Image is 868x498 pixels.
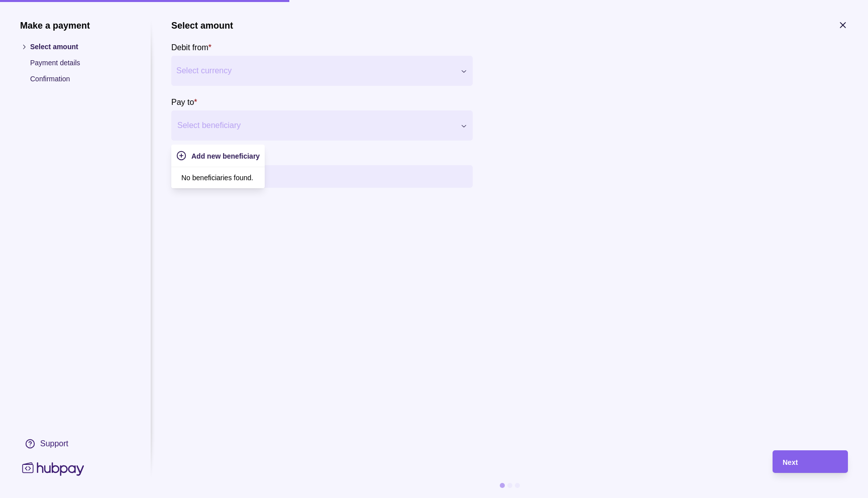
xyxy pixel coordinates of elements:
label: Debit from [171,41,211,53]
p: No beneficiaries found. [181,172,253,183]
p: Debit from [171,43,208,52]
button: Next [773,450,848,473]
h1: Select amount [171,20,233,31]
h1: Make a payment [20,20,131,31]
button: Add new beneficiary [176,150,260,162]
p: Select amount [30,41,131,52]
p: Payment details [30,57,131,68]
p: Confirmation [30,73,131,84]
label: Pay to [171,96,197,108]
a: Support [20,433,131,454]
p: Pay to [171,98,194,106]
input: amount [196,165,468,188]
span: Next [783,458,798,466]
div: Support [40,438,68,449]
span: Add new beneficiary [191,152,260,160]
